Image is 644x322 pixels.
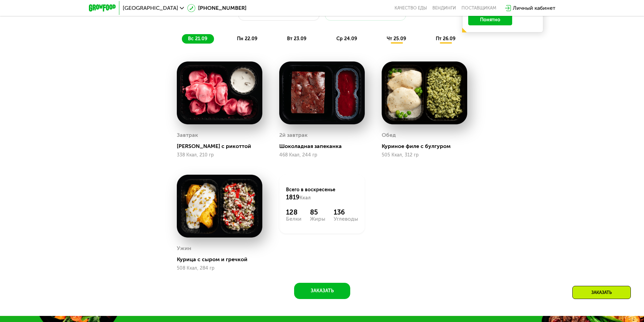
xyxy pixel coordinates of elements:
[436,36,455,42] span: пт 26.09
[294,283,350,299] button: Заказать
[177,266,262,271] div: 508 Ккал, 284 гр
[432,5,456,11] a: Вендинги
[187,4,246,12] a: [PHONE_NUMBER]
[310,208,325,216] div: 85
[334,208,358,216] div: 136
[188,36,207,42] span: вс 21.09
[300,195,311,201] span: Ккал
[387,36,406,42] span: чт 25.09
[286,187,358,201] div: Всего в воскресенье
[382,130,396,140] div: Обед
[468,15,512,25] button: Понятно
[395,5,427,11] a: Качество еды
[177,130,198,140] div: Завтрак
[123,5,178,11] span: [GEOGRAPHIC_DATA]
[279,152,365,158] div: 468 Ккал, 244 гр
[177,256,268,263] div: Курица с сыром и гречкой
[286,208,302,216] div: 128
[279,130,308,140] div: 2й завтрак
[286,216,302,222] div: Белки
[310,216,325,222] div: Жиры
[177,243,191,253] div: Ужин
[572,286,631,299] div: Заказать
[334,216,358,222] div: Углеводы
[177,143,268,150] div: [PERSON_NAME] с рикоттой
[382,152,467,158] div: 505 Ккал, 312 гр
[237,36,257,42] span: пн 22.09
[177,152,262,158] div: 338 Ккал, 210 гр
[287,36,306,42] span: вт 23.09
[286,194,300,201] span: 1819
[336,36,357,42] span: ср 24.09
[513,4,555,12] div: Личный кабинет
[382,143,473,150] div: Куриное филе с булгуром
[461,5,496,11] div: поставщикам
[279,143,370,150] div: Шоколадная запеканка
